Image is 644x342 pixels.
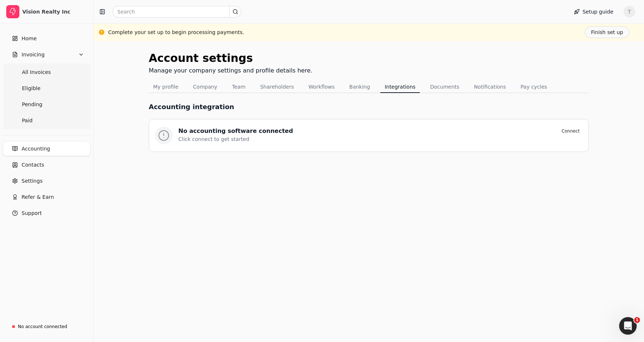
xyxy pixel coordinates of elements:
[22,145,50,153] span: Accounting
[3,190,90,204] button: Refer & Earn
[189,81,222,93] button: Company
[3,47,90,62] button: Invoicing
[22,193,54,201] span: Refer & Earn
[4,65,89,79] a: All Invoices
[426,81,464,93] button: Documents
[4,113,89,128] a: Paid
[149,81,183,93] button: My profile
[149,66,312,75] div: Manage your company settings and profile details here.
[4,81,89,96] a: Eligible
[22,117,33,124] span: Paid
[22,209,42,217] span: Support
[178,135,583,143] div: Click connect to get started
[634,317,640,323] span: 1
[18,323,67,330] div: No account connected
[380,81,420,93] button: Integrations
[3,320,90,333] a: No account connected
[22,161,44,169] span: Contacts
[4,97,89,112] a: Pending
[22,68,51,76] span: All Invoices
[149,81,589,93] nav: Tabs
[619,317,637,335] iframe: Intercom live chat
[178,127,293,135] div: No accounting software connected
[256,81,298,93] button: Shareholders
[22,101,42,108] span: Pending
[22,8,87,15] div: Vision Realty Inc
[3,174,90,188] a: Settings
[3,31,90,46] a: Home
[345,81,375,93] button: Banking
[22,51,45,59] span: Invoicing
[149,102,234,112] h1: Accounting integration
[3,157,90,172] a: Contacts
[108,29,244,36] div: Complete your set up to begin processing payments.
[228,81,250,93] button: Team
[3,206,90,220] button: Support
[22,35,37,42] span: Home
[3,141,90,156] a: Accounting
[149,50,312,66] div: Account settings
[470,81,511,93] button: Notifications
[304,81,339,93] button: Workflows
[22,177,42,185] span: Settings
[22,85,41,92] span: Eligible
[113,6,241,18] input: Search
